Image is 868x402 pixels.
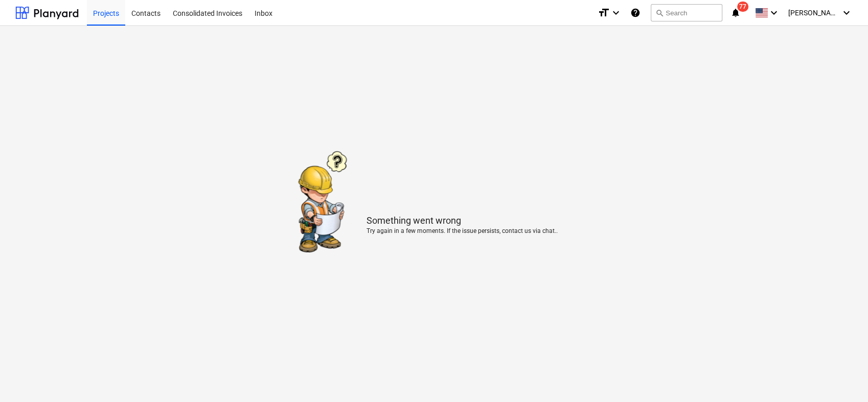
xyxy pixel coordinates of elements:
[817,353,868,402] iframe: Chat Widget
[367,227,558,235] p: Try again in a few moments. If the issue persists, contact us via chat..
[367,215,558,227] p: Something went wrong
[294,150,350,252] img: Error message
